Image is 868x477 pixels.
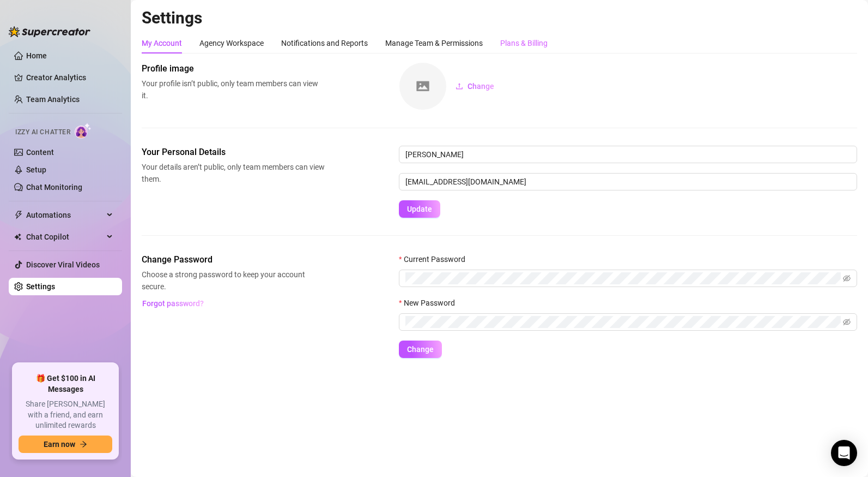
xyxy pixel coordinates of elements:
a: Chat Monitoring [26,183,82,192]
a: Settings [26,282,55,291]
a: Home [26,51,47,60]
span: Chat Copilot [26,228,104,246]
button: Update [399,200,440,218]
span: Share [PERSON_NAME] with a friend, and earn unlimited rewards [19,399,112,431]
button: Change [447,77,503,95]
span: Automations [26,206,104,224]
button: Earn nowarrow-right [19,436,112,453]
a: Creator Analytics [26,69,113,86]
img: logo-BBDzfeDw.svg [9,26,90,37]
button: Change [399,341,442,358]
span: Your profile isn’t public, only team members can view it. [142,77,325,102]
a: Team Analytics [26,95,80,104]
span: Forgot password? [142,299,204,308]
span: upload [456,82,463,90]
span: Change [468,82,494,91]
span: Profile image [142,62,325,75]
input: Enter name [399,146,857,163]
span: Choose a strong password to keep your account secure. [142,269,325,293]
a: Content [26,148,54,157]
div: Notifications and Reports [281,37,368,49]
label: Current Password [399,253,472,265]
div: Manage Team & Permissions [385,37,483,49]
input: New Password [405,316,841,328]
span: 🎁 Get $100 in AI Messages [19,373,112,395]
a: Discover Viral Videos [26,260,100,269]
input: Current Password [405,272,841,284]
input: Enter new email [399,173,857,190]
a: Setup [26,165,46,174]
span: eye-invisible [843,275,851,282]
span: Izzy AI Chatter [15,127,70,138]
div: My Account [142,37,182,49]
span: Change [407,345,434,354]
div: Open Intercom Messenger [831,440,857,466]
img: Chat Copilot [14,233,21,241]
span: Your details aren’t public, only team members can view them. [142,161,325,185]
span: thunderbolt [14,211,23,219]
span: arrow-right [80,440,87,448]
span: eye-invisible [843,318,851,326]
span: Update [407,205,432,213]
div: Plans & Billing [500,37,548,49]
label: New Password [399,297,462,309]
button: Forgot password? [142,295,204,312]
span: Earn now [44,440,75,449]
span: Your Personal Details [142,146,325,159]
div: Agency Workspace [199,37,264,49]
h2: Settings [142,8,857,28]
img: AI Chatter [75,123,92,139]
img: square-placeholder.png [399,63,446,110]
span: Change Password [142,253,325,266]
